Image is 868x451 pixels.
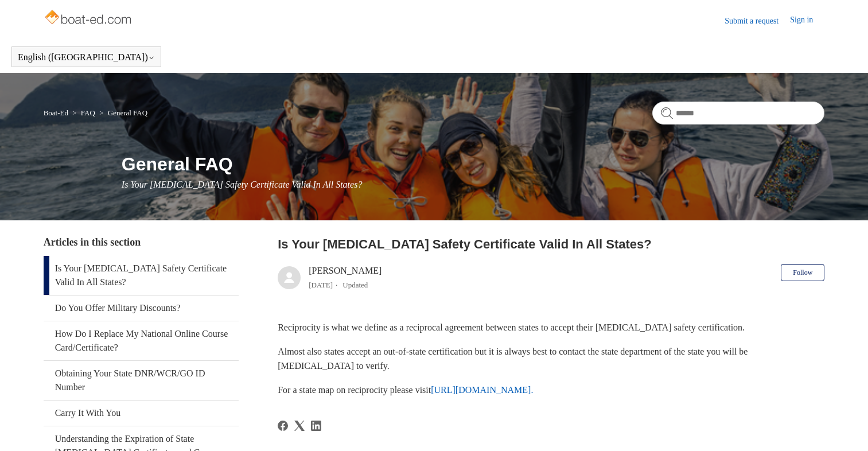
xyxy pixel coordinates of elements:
[97,108,147,117] li: General FAQ
[108,108,147,117] a: General FAQ
[278,235,824,254] h2: Is Your Boating Safety Certificate Valid In All States?
[725,15,790,27] a: Submit a request
[44,108,68,117] a: Boat-Ed
[278,421,288,431] svg: Share this page on Facebook
[70,108,97,117] li: FAQ
[278,421,288,431] a: Facebook
[44,236,141,248] span: Articles in this section
[294,421,305,431] svg: Share this page on X Corp
[311,421,321,431] svg: Share this page on LinkedIn
[122,150,825,178] h1: General FAQ
[294,421,305,431] a: X Corp
[278,383,824,398] p: For a state map on reciprocity please visit
[81,108,95,117] a: FAQ
[44,321,239,360] a: How Do I Replace My National Online Course Card/Certificate?
[342,281,368,289] li: Updated
[122,180,363,189] span: Is Your [MEDICAL_DATA] Safety Certificate Valid In All States?
[44,7,135,30] img: Boat-Ed Help Center home page
[431,385,533,395] a: [URL][DOMAIN_NAME].
[18,52,155,63] button: English ([GEOGRAPHIC_DATA])
[44,361,239,400] a: Obtaining Your State DNR/WCR/GO ID Number
[309,264,382,291] div: [PERSON_NAME]
[309,281,333,289] time: 03/01/2024, 16:48
[652,102,824,125] input: Search
[278,344,824,374] p: Almost also states accept an out-of-state certification but it is always best to contact the stat...
[790,14,824,28] a: Sign in
[44,256,239,295] a: Is Your [MEDICAL_DATA] Safety Certificate Valid In All States?
[781,264,824,281] button: Follow Article
[311,421,321,431] a: LinkedIn
[44,401,239,426] a: Carry It With You
[278,320,824,335] p: Reciprocity is what we define as a reciprocal agreement between states to accept their [MEDICAL_D...
[44,108,71,117] li: Boat-Ed
[44,296,239,321] a: Do You Offer Military Discounts?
